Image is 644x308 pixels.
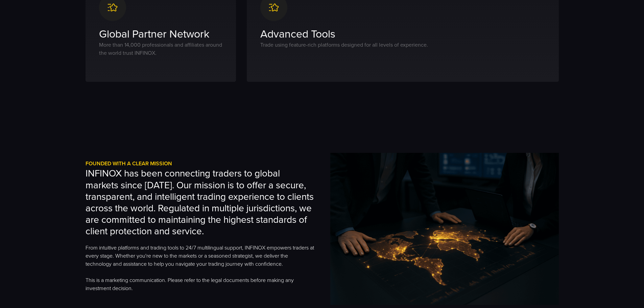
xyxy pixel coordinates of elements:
h3: Advanced Tools [260,28,545,41]
p: More than 14,000 professionals and affiliates around the world trust INFINOX. [99,41,222,57]
h3: INFINOX has been connecting traders to global markets since [DATE]. Our mission is to offer a sec... [86,168,314,237]
img: Founded with a Clear Mission [330,153,559,305]
h3: Global Partner Network [99,28,222,41]
span: Founded with a Clear Mission [86,160,172,167]
p: Trade using feature-rich platforms designed for all levels of experience. [260,41,545,49]
p: From intuitive platforms and trading tools to 24/7 multilingual support, INFINOX empowers traders... [86,244,314,292]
